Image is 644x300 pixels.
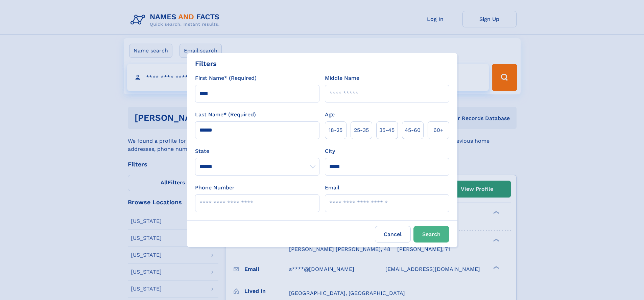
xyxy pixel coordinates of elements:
[413,226,449,243] button: Search
[379,126,395,134] span: 35‑45
[433,126,444,134] span: 60+
[329,126,342,134] span: 18‑25
[195,147,319,155] label: State
[325,111,335,119] label: Age
[195,111,256,119] label: Last Name* (Required)
[195,74,257,82] label: First Name* (Required)
[325,184,339,192] label: Email
[375,226,411,243] label: Cancel
[325,74,359,82] label: Middle Name
[325,147,335,155] label: City
[354,126,369,134] span: 25‑35
[405,126,421,134] span: 45‑60
[195,184,235,192] label: Phone Number
[195,59,217,69] div: Filters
